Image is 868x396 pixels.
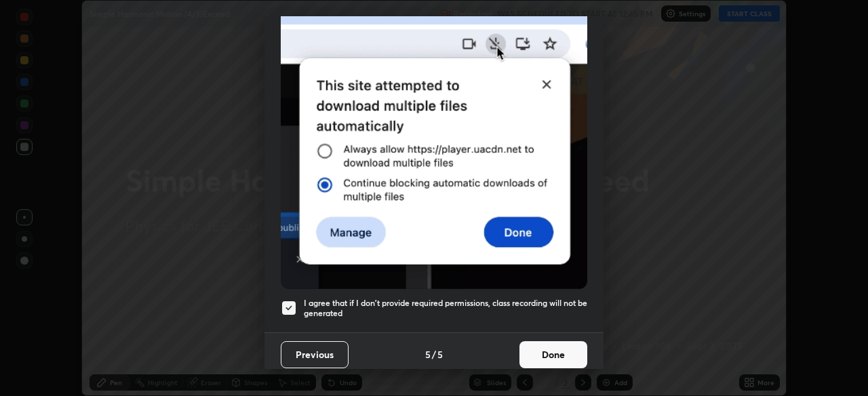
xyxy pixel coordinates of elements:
h4: 5 [437,347,443,361]
h5: I agree that if I don't provide required permissions, class recording will not be generated [304,298,587,319]
button: Previous [281,341,349,368]
h4: 5 [425,347,431,361]
button: Done [519,341,587,368]
h4: / [432,347,436,361]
